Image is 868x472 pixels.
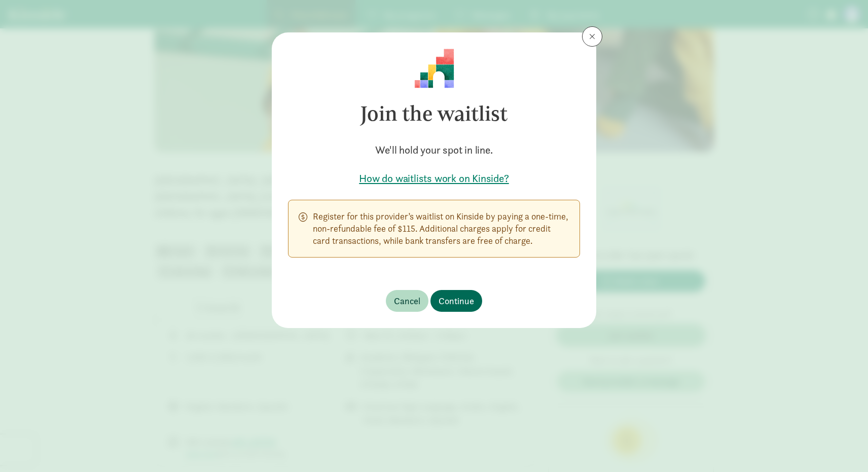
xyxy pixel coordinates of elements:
[394,294,420,308] span: Cancel
[386,290,428,312] button: Cancel
[288,171,580,186] a: How do waitlists work on Kinside?
[313,210,569,247] p: Register for this provider’s waitlist on Kinside by paying a one-time, non-refundable fee of $115...
[430,290,482,312] button: Continue
[288,143,580,157] h5: We'll hold your spot in line.
[439,294,474,308] span: Continue
[288,88,580,139] h3: Join the waitlist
